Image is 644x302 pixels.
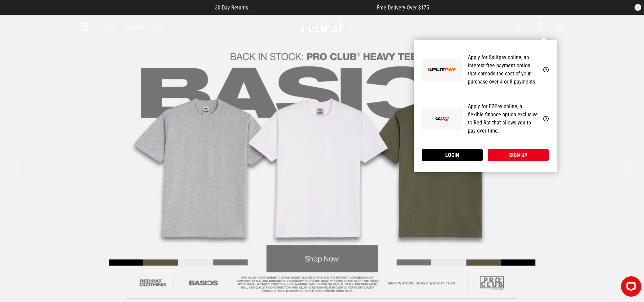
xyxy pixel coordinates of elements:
button: Previous slide [11,160,20,175]
a: Men [104,24,115,30]
iframe: Customer reviews powered by Trustpilot [262,4,363,11]
a: Women [125,24,143,30]
button: Next slide [624,160,633,175]
iframe: LiveChat chat widget [616,274,644,302]
p: Apply for Splitpay online, an interest free payment option that spreads the cost of your purchase... [468,53,538,86]
a: Login [422,149,483,161]
span: 30 Day Returns [215,4,248,11]
a: Apply for EZPay online, a flexible finance option exclusive to Red Rat that allows you to pay ove... [422,94,549,143]
a: Sign up [488,149,549,161]
span: Free Delivery Over $175 [377,4,429,11]
img: Redrat logo [301,22,345,32]
a: Apply for Splitpay online, an interest free payment option that spreads the cost of your purchase... [422,45,549,94]
a: Sale [154,24,165,30]
p: Apply for EZPay online, a flexible finance option exclusive to Red Rat that allows you to pay ove... [468,102,538,135]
